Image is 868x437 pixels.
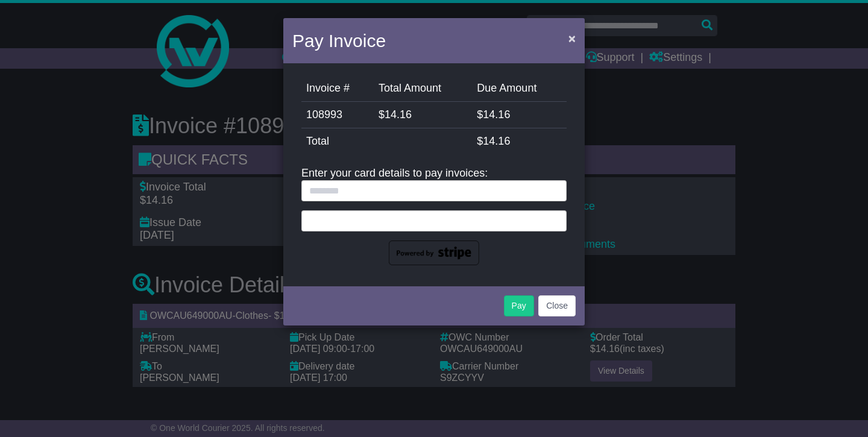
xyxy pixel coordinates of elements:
td: Invoice # [301,75,374,102]
img: powered-by-stripe.png [389,241,479,266]
button: Close [538,295,576,316]
button: Pay [504,295,534,316]
td: Due Amount [472,75,567,102]
span: 14.16 [483,135,510,147]
td: $ [472,128,567,155]
td: $ [472,102,567,128]
td: Total Amount [374,75,472,102]
iframe: Secure card payment input frame [309,215,559,225]
span: 14.16 [385,108,412,121]
td: Total [301,128,472,155]
div: Enter your card details to pay invoices: [301,167,567,265]
td: 108993 [301,102,374,128]
td: $ [374,102,472,128]
button: Close [562,26,582,51]
h4: Pay Invoice [292,27,386,54]
span: × [568,31,576,45]
span: 14.16 [483,108,510,121]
